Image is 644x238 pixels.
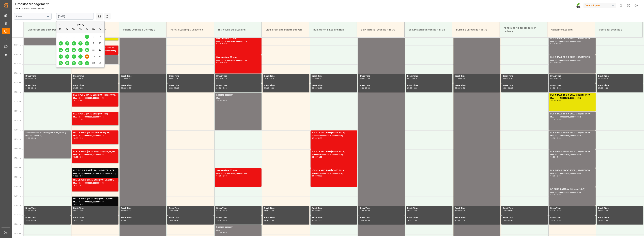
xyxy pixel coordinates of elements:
[365,78,370,79] div: 09:30
[78,61,83,65] div: Choose Thursday, August 28th, 2025
[59,49,62,51] span: 11
[221,87,222,89] div: -
[121,87,126,89] div: 09:30
[412,87,413,89] div: -
[312,75,356,78] div: Break Time
[222,62,227,63] div: 09:00
[78,27,83,32] div: Th
[14,53,21,55] span: 08:00 Hr
[222,87,227,89] div: 10:00
[73,135,117,137] div: Main ref : 6100001252, 2000000213;
[79,156,84,158] div: 13:45
[555,156,556,158] div: -
[216,93,260,97] div: Loading capacity
[503,84,546,87] div: Break Time
[73,100,78,101] div: 10:00
[79,87,84,89] div: 10:00
[14,44,21,46] span: 07:30 Hr
[413,87,418,89] div: 10:00
[65,41,69,46] div: Choose Tuesday, August 5th, 2025
[60,42,61,44] span: 4
[598,75,642,78] div: Break Time
[174,87,179,89] div: 10:00
[86,55,88,58] span: 22
[584,2,617,9] button: Compo Expert
[364,87,365,89] div: -
[555,118,556,120] div: -
[317,156,322,158] div: 14:00
[269,87,269,89] div: -
[550,40,594,43] div: Main ref : 4500000617, 2000000562;
[312,172,356,175] div: Main ref : 6100001048, 2000000209;
[26,27,68,33] div: Liquid Fert Site Bulk Delivery
[122,27,164,33] div: Paletts Loading & Delivery 2
[73,78,78,79] div: 09:00
[603,87,604,89] div: -
[550,56,594,59] div: BLK N-MAX 24-5-5 25KG (x42) INT MTO;
[598,78,603,79] div: 09:00
[556,87,561,89] div: 10:00
[413,78,418,79] div: 09:30
[92,62,95,64] span: 30
[78,118,79,120] div: -
[79,137,84,139] div: 12:45
[66,49,68,51] span: 12
[25,137,30,139] div: 12:00
[72,48,76,52] div: Choose Wednesday, August 13th, 2025
[86,42,88,44] span: 8
[617,2,625,9] button: show 0 new notifications
[73,116,117,118] div: Main ref : 6100001309, 2000000916;
[98,41,102,46] div: Choose Sunday, August 10th, 2025
[80,42,81,44] span: 7
[312,78,317,79] div: 09:00
[72,41,76,46] div: Choose Wednesday, August 6th, 2025
[59,54,63,59] div: Choose Monday, August 18th, 2025
[45,14,50,19] button: open menu
[550,100,555,101] div: 10:00
[91,48,96,52] div: Choose Saturday, August 16th, 2025
[598,27,640,33] div: Container Loading 2
[550,78,555,79] div: 09:00
[174,87,174,89] div: -
[15,2,49,7] div: Timeslot Management
[126,87,131,89] div: 10:00
[121,75,165,78] div: Break Time
[625,2,632,9] button: Help Center
[222,43,227,44] div: 08:00
[91,41,96,46] div: Choose Saturday, August 9th, 2025
[317,137,322,139] div: 13:00
[99,55,101,58] span: 24
[98,35,102,39] div: Choose Sunday, August 3rd, 2025
[73,75,117,78] div: Break Time
[73,153,117,156] div: Main ref : 6100001278, 2000000946;
[550,43,555,44] div: 07:00
[79,100,84,101] div: 10:45
[455,27,497,33] div: Bulkship Unloading Hall 3B
[317,137,317,139] div: -
[360,87,364,89] div: 09:30
[65,48,69,52] div: Choose Tuesday, August 12th, 2025
[78,78,79,79] div: -
[91,35,96,39] div: Choose Saturday, August 2nd, 2025
[78,156,79,158] div: -
[66,55,68,58] span: 19
[216,56,260,59] div: Salpetersäure 60 lose;
[59,48,63,52] div: Choose Monday, August 11th, 2025
[407,87,412,89] div: 09:30
[126,78,126,79] div: -
[73,49,75,51] span: 13
[216,84,260,87] div: Break Time
[100,36,101,38] span: 3
[31,137,36,139] div: 13:30
[73,97,117,100] div: Main ref : 6100001139, 2000000454;
[73,62,75,64] span: 27
[455,75,499,78] div: Break Time
[25,75,69,78] div: Break Time
[555,78,556,79] div: -
[78,41,83,46] div: Choose Thursday, August 7th, 2025
[30,137,31,139] div: -
[264,75,308,78] div: Break Time
[455,78,460,79] div: 09:00
[85,54,89,59] div: Choose Friday, August 22nd, 2025
[360,78,364,79] div: 09:00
